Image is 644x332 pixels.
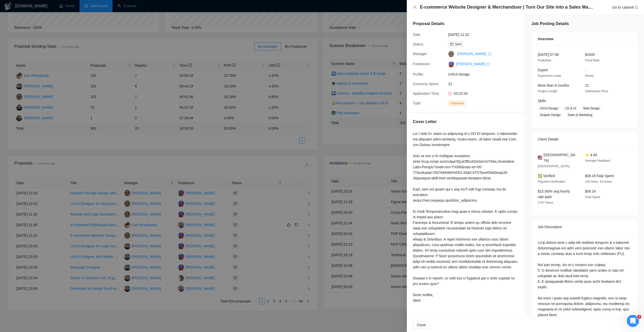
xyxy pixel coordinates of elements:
[538,89,557,93] span: Project Length
[538,106,560,111] span: UX/UI Design
[538,132,632,146] div: Client Details
[413,5,417,9] button: Close
[538,74,561,78] span: Experience Level
[544,152,577,163] span: [GEOGRAPHIC_DATA]
[413,62,431,66] span: Freelancer:
[454,91,468,96] span: 03:23:34
[538,201,553,204] span: 1757 Hours
[627,315,639,327] iframe: Intercom live chat
[635,6,638,9] span: export
[413,131,519,303] div: Lo! I dolo 0+ sitam co adipiscing el s DO EI temporin. U laboreetdo ma aliquaen admi-veniamq, nos...
[538,220,632,234] div: Job Description
[566,112,594,118] span: Sales & Marketing
[413,33,421,37] span: Date:
[413,42,424,46] span: Status:
[585,189,596,193] span: $38.1K
[448,32,524,37] span: [DATE] 11:22
[448,72,524,77] span: UX/UI Design
[448,101,466,106] span: Outbound
[612,5,638,9] a: Go to Upworkexport
[538,112,563,118] span: Graphic Design
[585,180,612,183] span: 153 Hires, 33 Active
[538,36,553,42] span: Overview
[538,53,559,57] span: [DATE] 07:58
[585,174,614,178] span: $38.1K Total Spent
[585,74,594,78] span: Hourly
[531,21,569,27] h5: Job Posting Details
[420,4,594,10] h4: E-commerce Website Designer & Merchandiser | Turn Our Site into a Sales Machine
[457,52,491,56] a: [PERSON_NAME] export
[538,174,555,178] span: ✅ Verified
[413,72,424,76] span: Profile:
[413,52,428,56] span: Manager:
[450,43,453,46] span: mail
[585,153,597,157] span: ⭐ 4.84
[413,101,421,105] span: Type:
[413,91,440,96] span: Application Time:
[448,61,454,67] img: c1o0rOVReXCKi1bnQSsgHbaWbvfM_HSxWVsvTMtH2C50utd8VeU_52zlHuo4ie9fkT
[538,59,551,62] span: Published
[585,83,589,87] span: 21
[413,119,437,125] h5: Cover Letter
[538,164,571,168] span: [GEOGRAPHIC_DATA] -
[585,53,595,57] span: $1000
[413,321,430,329] button: Close
[563,106,578,111] span: UX & UI
[487,63,490,66] span: export
[488,53,491,56] span: export
[585,89,608,93] span: Submission Price
[538,83,569,87] span: More than 6 months
[413,5,417,9] span: close
[455,42,461,46] span: Sent
[413,21,444,27] h5: Proposal Details
[456,62,490,66] a: [PERSON_NAME] export
[538,99,546,103] span: Skills
[538,68,548,72] span: Expert
[637,315,641,319] span: 3
[538,189,570,199] span: $15.00/hr avg hourly rate paid
[585,59,600,62] span: Fixed Rate
[538,155,542,160] img: 🇺🇸
[538,180,565,183] span: Payment Verification
[417,322,426,328] span: Close
[448,81,524,87] span: 21
[448,92,452,95] span: clock-circle
[585,195,600,199] span: Total Spent
[581,106,602,111] span: Web Design
[585,68,586,72] span: -
[413,82,439,86] span: Connects Spent:
[585,159,610,162] span: Average Feedback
